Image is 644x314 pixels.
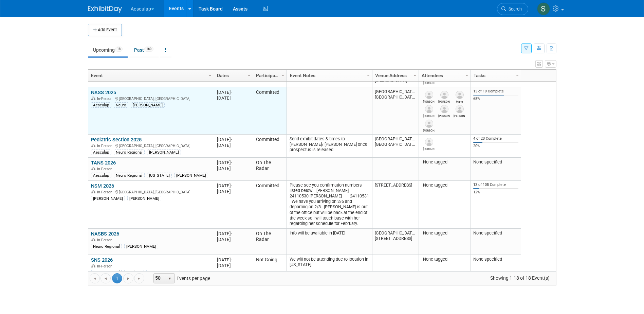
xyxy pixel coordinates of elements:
[421,230,468,236] div: None tagged
[97,97,114,101] span: In-Person
[91,167,95,170] img: In-Person Event
[88,43,128,56] a: Upcoming18
[207,73,213,78] span: Column Settings
[100,273,111,283] a: Go to the previous page
[114,150,145,155] div: Neuro Regional
[91,189,211,195] div: [GEOGRAPHIC_DATA], [GEOGRAPHIC_DATA]
[123,273,133,283] a: Go to the next page
[372,181,419,229] td: [STREET_ADDRESS]
[473,159,518,165] div: None specified
[126,276,131,281] span: Go to the next page
[421,182,468,188] div: None tagged
[217,189,250,194] div: [DATE]
[473,257,518,262] div: None specified
[375,70,414,81] a: Venue Address
[144,47,153,52] span: 160
[423,99,435,103] div: Brian Knop
[231,90,232,95] span: -
[253,158,287,181] td: On The Radar
[246,73,252,78] span: Column Settings
[145,273,217,283] span: Events per page
[279,70,287,80] a: Column Settings
[206,70,214,80] a: Column Settings
[91,244,122,249] div: Neuro Regional
[440,91,448,99] img: Jason Moonen
[91,270,122,275] div: Neuro Regional
[91,143,211,149] div: [GEOGRAPHIC_DATA], [GEOGRAPHIC_DATA]
[440,105,448,113] img: Ryan Mancini
[454,99,465,103] div: Mario Pilato
[484,273,556,283] span: Showing 1-18 of 18 Event(s)
[463,70,471,80] a: Column Settings
[91,264,95,267] img: In-Person Event
[372,87,419,135] td: [GEOGRAPHIC_DATA], [GEOGRAPHIC_DATA]
[174,173,208,178] div: [PERSON_NAME]
[91,144,95,147] img: In-Person Event
[473,136,518,141] div: 4 of 20 Complete
[422,70,466,81] a: Attendees
[217,263,250,268] div: [DATE]
[91,89,116,95] a: NASS 2025
[256,70,282,81] a: Participation
[287,135,372,158] td: Send exhibit dates & times to [PERSON_NAME]/ [PERSON_NAME] once prospectus is released
[423,113,435,118] div: Megan Markee
[456,105,464,113] img: Andy Dickherber
[537,2,550,15] img: Sara Hurson
[91,238,95,241] img: In-Person Event
[91,196,125,201] div: [PERSON_NAME]
[423,80,435,85] div: Patrick Brien
[412,73,418,78] span: Column Settings
[217,95,250,101] div: [DATE]
[91,150,111,155] div: Aesculap
[91,257,113,263] a: SNS 2026
[154,274,165,283] span: 50
[372,229,419,255] td: [GEOGRAPHIC_DATA] [STREET_ADDRESS]
[167,276,172,281] span: select
[290,70,368,81] a: Event Notes
[91,97,95,100] img: In-Person Event
[473,144,518,149] div: 20%
[456,91,464,99] img: Mario Pilato
[114,102,128,108] div: Neuro
[124,244,158,249] div: [PERSON_NAME]
[421,159,468,165] div: None tagged
[88,24,122,36] button: Add Event
[253,229,287,255] td: On The Radar
[231,160,232,165] span: -
[253,181,287,229] td: Committed
[91,70,209,81] a: Event
[473,182,518,187] div: 13 of 105 Complete
[473,97,518,101] div: 68%
[147,173,172,178] div: [US_STATE]
[425,105,433,113] img: Megan Markee
[372,135,419,158] td: [GEOGRAPHIC_DATA], [GEOGRAPHIC_DATA]
[217,137,250,142] div: [DATE]
[112,273,122,283] span: 1
[245,70,253,80] a: Column Settings
[454,113,465,118] div: Andy Dickherber
[91,183,114,189] a: NSM 2026
[366,73,371,78] span: Column Settings
[231,231,232,236] span: -
[217,142,250,148] div: [DATE]
[438,99,450,103] div: Jason Moonen
[253,135,287,158] td: Committed
[287,229,372,255] td: Info will be available in [DATE]
[91,173,111,178] div: Aesculap
[134,273,144,283] a: Go to the last page
[97,167,114,171] span: In-Person
[146,270,180,275] div: [PERSON_NAME]
[124,270,144,275] div: Southern
[91,190,95,193] img: In-Person Event
[514,70,521,80] a: Column Settings
[114,173,145,178] div: Neuro Regional
[497,3,528,15] a: Search
[421,257,468,262] div: None tagged
[90,273,100,283] a: Go to the first page
[217,89,250,95] div: [DATE]
[217,70,249,81] a: Dates
[97,144,114,148] span: In-Person
[515,73,520,78] span: Column Settings
[287,255,372,278] td: We will not be attending due to location in [US_STATE].
[473,230,518,236] div: None specified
